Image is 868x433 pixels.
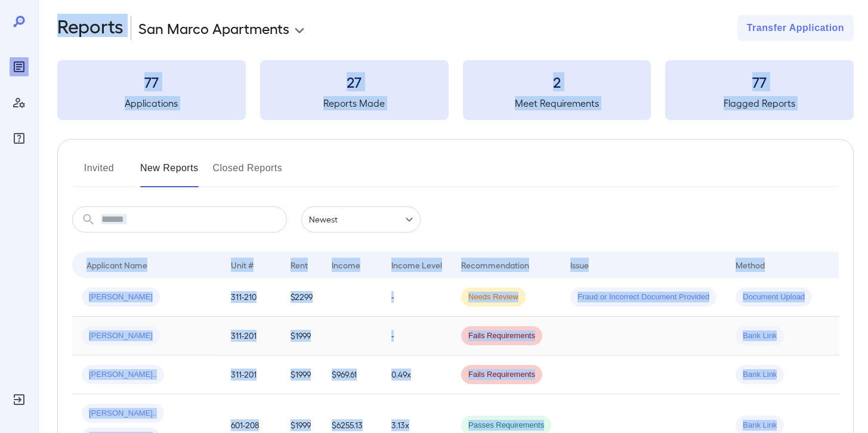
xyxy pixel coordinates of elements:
[57,15,123,41] h2: Reports
[140,159,199,187] button: New Reports
[736,258,765,272] div: Method
[221,355,281,394] td: 311-201
[87,258,147,272] div: Applicant Name
[10,129,29,148] div: FAQ
[736,420,784,431] span: Bank Link
[82,292,160,303] span: [PERSON_NAME]
[461,292,526,303] span: Needs Review
[463,96,651,110] h5: Meet Requirements
[301,206,421,233] div: Newest
[57,72,246,91] h3: 77
[213,159,283,187] button: Closed Reports
[463,72,651,91] h3: 2
[10,57,29,76] div: Reports
[260,96,449,110] h5: Reports Made
[281,317,322,355] td: $1999
[382,317,452,355] td: -
[322,355,382,394] td: $969.61
[10,93,29,112] div: Manage Users
[281,355,322,394] td: $1999
[461,330,542,342] span: Fails Requirements
[72,159,126,187] button: Invited
[82,408,164,419] span: [PERSON_NAME]..
[665,72,854,91] h3: 77
[57,60,854,120] summary: 77Applications27Reports Made2Meet Requirements77Flagged Reports
[281,278,322,317] td: $2299
[221,317,281,355] td: 311-201
[736,292,812,303] span: Document Upload
[382,278,452,317] td: -
[391,258,442,272] div: Income Level
[221,278,281,317] td: 311-210
[665,96,854,110] h5: Flagged Reports
[461,420,551,431] span: Passes Requirements
[570,258,589,272] div: Issue
[461,369,542,381] span: Fails Requirements
[260,72,449,91] h3: 27
[138,18,289,38] p: San Marco Apartments
[461,258,529,272] div: Recommendation
[332,258,360,272] div: Income
[10,390,29,409] div: Log Out
[382,355,452,394] td: 0.49x
[570,292,716,303] span: Fraud or Incorrect Document Provided
[82,330,160,342] span: [PERSON_NAME]
[737,15,854,41] button: Transfer Application
[291,258,310,272] div: Rent
[57,96,246,110] h5: Applications
[736,369,784,381] span: Bank Link
[736,330,784,342] span: Bank Link
[231,258,254,272] div: Unit #
[82,369,164,381] span: [PERSON_NAME]..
